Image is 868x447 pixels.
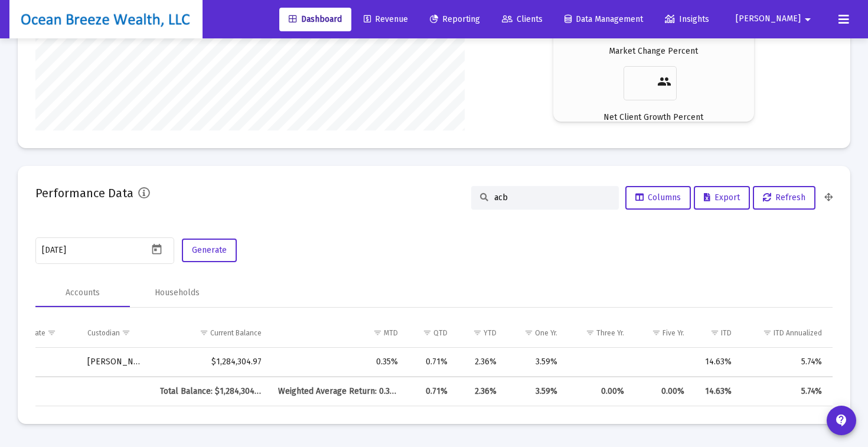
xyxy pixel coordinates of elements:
[704,192,740,203] span: Export
[270,319,406,348] td: Column MTD
[415,386,448,397] div: 0.71%
[160,356,262,368] div: $1,284,304.97
[87,328,120,338] div: Custodian
[502,14,543,24] span: Clients
[774,328,822,338] div: ITD Annualized
[278,386,398,397] div: Weighted Average Return: 0.35%
[740,319,833,348] td: Column ITD Annualized
[694,186,750,210] button: Export
[192,245,227,255] span: Generate
[122,328,130,337] span: Show filter options for column 'Custodian'
[484,328,497,338] div: YTD
[635,192,681,203] span: Columns
[373,328,382,337] span: Show filter options for column 'MTD'
[564,14,643,24] span: Data Management
[632,319,693,348] td: Column Five Yr.
[42,246,148,255] input: Select a Date
[35,184,133,203] h2: Performance Data
[566,319,632,348] td: Column Three Yr.
[655,8,719,31] a: Insights
[657,74,671,89] mat-icon: people
[415,356,448,368] div: 0.71%
[464,356,497,368] div: 2.36%
[513,356,557,368] div: 3.59%
[433,328,448,338] div: QTD
[18,8,194,31] img: Dashboard
[494,192,610,203] input: Search
[748,356,822,368] div: 5.74%
[289,14,342,24] span: Dashboard
[641,386,684,397] div: 0.00%
[701,386,731,397] div: 14.63%
[473,328,482,337] span: Show filter options for column 'YTD'
[586,328,595,337] span: Show filter options for column 'Three Yr.'
[721,328,732,338] div: ITD
[652,328,661,337] span: Show filter options for column 'Five Yr.'
[278,356,398,368] div: 0.35%
[834,413,849,428] mat-icon: contact_support
[625,186,691,210] button: Columns
[513,386,557,397] div: 3.59%
[210,328,262,338] div: Current Balance
[79,348,151,376] td: [PERSON_NAME]
[182,239,237,262] button: Generate
[423,328,432,337] span: Show filter options for column 'QTD'
[748,386,822,397] div: 5.74%
[200,328,208,337] span: Show filter options for column 'Current Balance'
[574,386,624,397] div: 0.00%
[79,319,151,348] td: Column Custodian
[155,287,200,299] div: Households
[763,192,805,203] span: Refresh
[524,328,533,337] span: Show filter options for column 'One Yr.'
[555,8,652,31] a: Data Management
[722,7,829,31] button: [PERSON_NAME]
[492,8,552,31] a: Clients
[47,328,56,337] span: Show filter options for column 'Inception Date'
[430,14,480,24] span: Reporting
[535,328,557,338] div: One Yr.
[160,386,262,397] div: Total Balance: $1,284,304.97
[66,287,100,299] div: Accounts
[693,319,739,348] td: Column ITD
[505,319,566,348] td: Column One Yr.
[736,14,801,24] span: [PERSON_NAME]
[701,356,731,368] div: 14.63%
[456,319,505,348] td: Column YTD
[663,328,684,338] div: Five Yr.
[152,319,270,348] td: Column Current Balance
[384,328,398,338] div: MTD
[364,14,408,24] span: Revenue
[464,386,497,397] div: 2.36%
[420,8,490,31] a: Reporting
[665,14,709,24] span: Insights
[354,8,417,31] a: Revenue
[753,186,815,210] button: Refresh
[148,241,165,258] button: Open calendar
[609,45,698,57] p: Market Change Percent
[710,328,719,337] span: Show filter options for column 'ITD'
[596,328,624,338] div: Three Yr.
[801,8,815,31] mat-icon: arrow_drop_down
[763,328,772,337] span: Show filter options for column 'ITD Annualized'
[35,319,833,406] div: Data grid
[279,8,351,31] a: Dashboard
[406,319,456,348] td: Column QTD
[603,112,703,123] p: Net Client Growth Percent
